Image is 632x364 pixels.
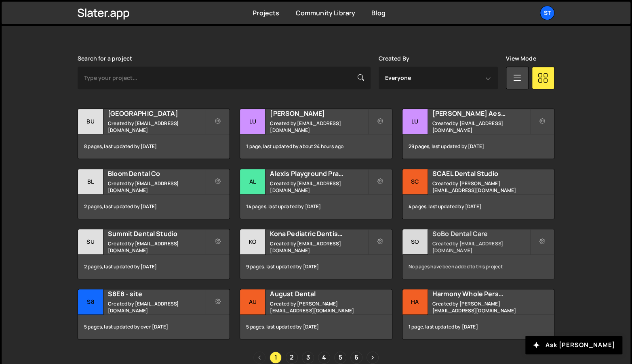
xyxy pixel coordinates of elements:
[367,351,379,364] a: Next page
[78,67,371,89] input: Type your project...
[506,55,536,62] label: View Mode
[379,55,409,62] label: Created By
[78,229,103,255] div: Su
[108,169,205,178] h2: Bloom Dental Co
[78,169,230,219] a: Bl Bloom Dental Co Created by [EMAIL_ADDRESS][DOMAIN_NAME] 2 pages, last updated by [DATE]
[270,289,367,298] h2: August Dental
[318,351,330,364] a: Page 4
[240,289,265,315] div: Au
[402,289,554,339] a: Ha Harmony Whole Person Oral Healthcare Created by [PERSON_NAME][EMAIL_ADDRESS][DOMAIN_NAME] 1 pa...
[402,289,428,315] div: Ha
[432,109,530,118] h2: [PERSON_NAME] Aesthetic
[286,351,298,364] a: Page 2
[432,300,530,314] small: Created by [PERSON_NAME][EMAIL_ADDRESS][DOMAIN_NAME]
[270,120,367,134] small: Created by [EMAIL_ADDRESS][DOMAIN_NAME]
[270,109,367,118] h2: [PERSON_NAME]
[240,315,392,339] div: 5 pages, last updated by [DATE]
[108,229,205,238] h2: Summit Dental Studio
[302,351,314,364] a: Page 3
[253,8,279,17] a: Projects
[402,109,428,134] div: Lu
[240,195,392,219] div: 14 pages, last updated by [DATE]
[78,351,554,364] div: Pagination
[108,240,205,254] small: Created by [EMAIL_ADDRESS][DOMAIN_NAME]
[402,315,554,339] div: 1 page, last updated by [DATE]
[371,8,386,17] a: Blog
[240,229,392,279] a: Ko Kona Pediatric Dentistry Created by [EMAIL_ADDRESS][DOMAIN_NAME] 9 pages, last updated by [DATE]
[402,255,554,279] div: No pages have been added to this project
[240,109,265,134] div: Lu
[78,289,230,339] a: S8 S8E8 - site Created by [EMAIL_ADDRESS][DOMAIN_NAME] 5 pages, last updated by over [DATE]
[78,109,230,159] a: Bu [GEOGRAPHIC_DATA] Created by [EMAIL_ADDRESS][DOMAIN_NAME] 8 pages, last updated by [DATE]
[240,289,392,339] a: Au August Dental Created by [PERSON_NAME][EMAIL_ADDRESS][DOMAIN_NAME] 5 pages, last updated by [D...
[108,109,205,118] h2: [GEOGRAPHIC_DATA]
[402,109,554,159] a: Lu [PERSON_NAME] Aesthetic Created by [EMAIL_ADDRESS][DOMAIN_NAME] 29 pages, last updated by [DATE]
[350,351,362,364] a: Page 6
[78,229,230,279] a: Su Summit Dental Studio Created by [EMAIL_ADDRESS][DOMAIN_NAME] 2 pages, last updated by [DATE]
[432,229,530,238] h2: SoBo Dental Care
[78,109,103,134] div: Bu
[432,289,530,298] h2: Harmony Whole Person Oral Healthcare
[540,6,554,20] a: St
[240,169,392,219] a: Al Alexis Playground Practice Created by [EMAIL_ADDRESS][DOMAIN_NAME] 14 pages, last updated by [...
[402,195,554,219] div: 4 pages, last updated by [DATE]
[402,229,554,279] a: So SoBo Dental Care Created by [EMAIL_ADDRESS][DOMAIN_NAME] No pages have been added to this project
[270,300,367,314] small: Created by [PERSON_NAME][EMAIL_ADDRESS][DOMAIN_NAME]
[270,180,367,194] small: Created by [EMAIL_ADDRESS][DOMAIN_NAME]
[270,240,367,254] small: Created by [EMAIL_ADDRESS][DOMAIN_NAME]
[240,229,265,255] div: Ko
[240,134,392,159] div: 1 page, last updated by about 24 hours ago
[240,109,392,159] a: Lu [PERSON_NAME] Created by [EMAIL_ADDRESS][DOMAIN_NAME] 1 page, last updated by about 24 hours ago
[108,120,205,134] small: Created by [EMAIL_ADDRESS][DOMAIN_NAME]
[402,169,554,219] a: SC SCAEL Dental Studio Created by [PERSON_NAME][EMAIL_ADDRESS][DOMAIN_NAME] 4 pages, last updated...
[240,255,392,279] div: 9 pages, last updated by [DATE]
[334,351,346,364] a: Page 5
[108,300,205,314] small: Created by [EMAIL_ADDRESS][DOMAIN_NAME]
[240,169,265,195] div: Al
[108,289,205,298] h2: S8E8 - site
[78,169,103,195] div: Bl
[402,229,428,255] div: So
[78,134,230,159] div: 8 pages, last updated by [DATE]
[525,336,622,354] button: Ask [PERSON_NAME]
[402,134,554,159] div: 29 pages, last updated by [DATE]
[432,240,530,254] small: Created by [EMAIL_ADDRESS][DOMAIN_NAME]
[78,55,132,62] label: Search for a project
[108,180,205,194] small: Created by [EMAIL_ADDRESS][DOMAIN_NAME]
[78,195,230,219] div: 2 pages, last updated by [DATE]
[432,169,530,178] h2: SCAEL Dental Studio
[295,8,355,17] a: Community Library
[270,229,367,238] h2: Kona Pediatric Dentistry
[402,169,428,195] div: SC
[78,289,103,315] div: S8
[432,120,530,134] small: Created by [EMAIL_ADDRESS][DOMAIN_NAME]
[432,180,530,194] small: Created by [PERSON_NAME][EMAIL_ADDRESS][DOMAIN_NAME]
[78,315,230,339] div: 5 pages, last updated by over [DATE]
[78,255,230,279] div: 2 pages, last updated by [DATE]
[270,169,367,178] h2: Alexis Playground Practice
